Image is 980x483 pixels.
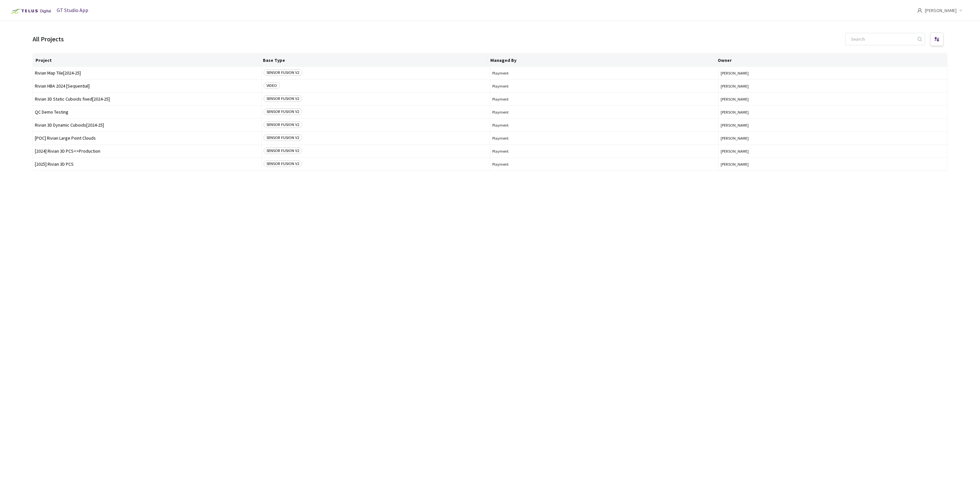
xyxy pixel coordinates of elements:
[492,97,717,102] span: Playment
[488,54,715,67] th: Managed By
[721,71,945,76] button: [PERSON_NAME]
[8,6,53,16] img: Telus
[492,110,717,115] span: Playment
[264,160,302,167] span: SENSOR FUSION V2
[847,33,916,45] input: Search
[721,162,945,167] button: [PERSON_NAME]
[721,97,945,102] button: [PERSON_NAME]
[917,8,922,13] span: user
[33,54,260,67] th: Project
[57,7,88,13] span: GT Studio App
[264,121,302,128] span: SENSOR FUSION V2
[35,162,259,167] span: [2025] Rivian 3D PCS
[492,84,717,89] span: Playment
[264,108,302,115] span: SENSOR FUSION V2
[35,123,259,128] span: Rivian 3D Dynamic Cuboids[2024-25]
[35,71,259,76] span: Rivian Map Tile[2024-25]
[264,69,302,76] span: SENSOR FUSION V2
[35,136,259,141] span: [POC] Rivian Large Point Clouds
[492,149,717,154] span: Playment
[721,149,945,154] button: [PERSON_NAME]
[35,84,259,89] span: Rivian HBA 2024 [Sequential]
[492,123,717,128] span: Playment
[721,123,945,128] button: [PERSON_NAME]
[35,149,259,154] span: [2024] Rivian 3D PCS<>Production
[260,54,488,67] th: Base Type
[492,71,717,76] span: Playment
[264,147,302,154] span: SENSOR FUSION V2
[492,136,717,141] span: Playment
[35,97,259,102] span: Rivian 3D Static Cuboids fixed[2024-25]
[33,34,64,44] div: All Projects
[715,54,943,67] th: Owner
[721,84,945,89] button: [PERSON_NAME]
[35,110,259,115] span: QC Demo Testing
[959,9,962,12] span: down
[264,82,280,89] span: VIDEO
[721,110,945,115] button: [PERSON_NAME]
[264,134,302,141] span: SENSOR FUSION V2
[492,162,717,167] span: Playment
[721,136,945,141] button: [PERSON_NAME]
[264,95,302,102] span: SENSOR FUSION V2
